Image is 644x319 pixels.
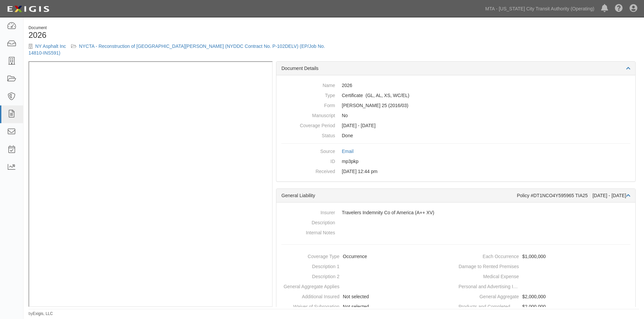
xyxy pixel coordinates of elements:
[29,44,325,56] a: NYCTA - Reconstruction of [GEOGRAPHIC_DATA][PERSON_NAME] (NYDDC Contract No. P-102DELV) (EP/Job N...
[342,149,354,154] a: Email
[459,292,633,302] dd: $2,000,000
[281,156,630,166] dd: mp3pkp
[279,271,339,280] dt: Description 2
[281,80,335,89] dt: Name
[279,261,339,270] dt: Description 1
[281,156,335,165] dt: ID
[459,302,519,310] dt: Products and Completed Operations
[281,166,335,175] dt: Received
[29,31,329,39] h1: 2026
[276,62,635,75] div: Document Details
[281,90,335,99] dt: Type
[459,282,519,290] dt: Personal and Advertising Injury
[279,292,453,302] dd: Not selected
[281,110,335,119] dt: Manuscript
[279,302,339,310] dt: Waiver of Subrogation
[29,311,53,317] small: by
[35,44,66,49] a: NY Asphalt Inc
[281,228,335,236] dt: Internal Notes
[459,261,519,270] dt: Damage to Rented Premises
[459,251,633,261] dd: $1,000,000
[33,311,53,316] a: Exigis, LLC
[5,3,51,15] img: logo-5460c22ac91f19d4615b14bd174203de0afe785f0fc80cf4dbbc73dc1793850b.png
[281,100,630,110] dd: [PERSON_NAME] 25 (2016/03)
[279,302,453,312] dd: Not selected
[517,192,630,199] div: Policy #DT1NCO4Y595965 TIA25 [DATE] - [DATE]
[459,271,519,280] dt: Medical Expense
[281,121,630,131] dd: [DATE] - [DATE]
[279,251,453,261] dd: Occurrence
[281,146,335,155] dt: Source
[615,5,623,13] i: Help Center - Complianz
[281,192,517,199] div: General Liability
[29,25,329,31] div: Document
[281,131,630,141] dd: Done
[281,208,335,216] dt: Insurer
[281,166,630,176] dd: [DATE] 12:44 pm
[459,251,519,260] dt: Each Occurrence
[281,110,630,121] dd: No
[281,80,630,90] dd: 2026
[459,292,519,300] dt: General Aggregate
[281,90,630,100] dd: General Liability Auto Liability Excess/Umbrella Liability Workers Compensation/Employers Liability
[459,302,633,312] dd: $2,000,000
[281,100,335,109] dt: Form
[281,131,335,139] dt: Status
[482,2,598,15] a: MTA - [US_STATE] City Transit Authority (Operating)
[279,282,339,290] dt: General Aggregate Applies
[281,208,630,218] dd: Travelers Indemnity Co of America (A++ XV)
[281,218,335,226] dt: Description
[279,251,339,260] dt: Coverage Type
[281,121,335,129] dt: Coverage Period
[279,292,339,300] dt: Additional Insured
